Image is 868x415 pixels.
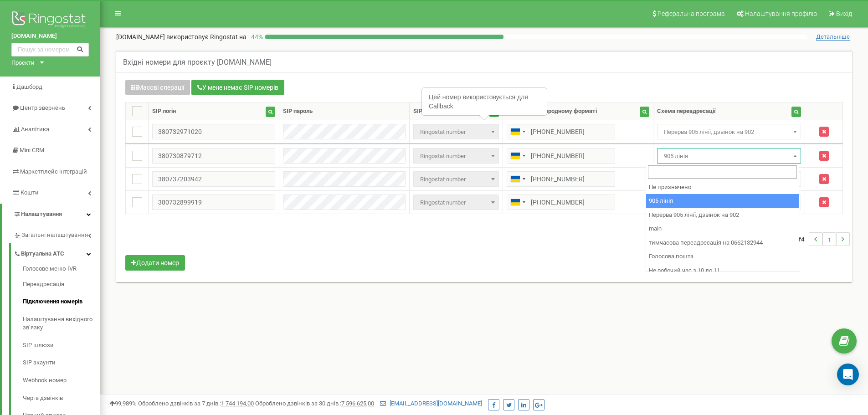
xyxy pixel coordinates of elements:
a: [EMAIL_ADDRESS][DOMAIN_NAME] [380,400,482,407]
span: Ringostat number [416,196,496,209]
span: Ringostat number [413,195,499,210]
div: SIP шлюз [413,107,440,116]
li: Не призначено [646,180,799,195]
li: Перерва 905 лінії, дзвінок на 902 [646,208,799,222]
button: У мене немає SIP номерів [191,80,284,95]
div: Telephone country code [507,172,528,186]
li: Не робочий час з 10 до 11 [646,264,799,278]
span: Mini CRM [20,147,44,154]
span: Дашборд [16,83,42,90]
div: Telephone country code [507,149,528,163]
a: Налаштування вихідного зв’язку [23,311,100,337]
div: Проєкти [11,59,35,67]
span: Реферальна програма [657,10,725,17]
a: Webhook номер [23,372,100,389]
li: main [646,222,799,236]
span: 905 лінія [657,148,801,164]
input: 050 123 4567 [507,148,615,164]
span: Ringostat number [413,171,499,187]
span: Вихід [836,10,852,17]
div: Схема переадресації [657,107,716,116]
span: Ringostat number [413,148,499,164]
img: Ringostat logo [11,9,89,32]
input: 050 123 4567 [507,124,615,139]
div: Номер у міжнародному форматі [507,107,597,116]
div: Telephone country code [507,124,528,139]
u: 7 596 625,00 [341,400,374,407]
span: Оброблено дзвінків за 7 днів : [138,400,254,407]
th: SIP пароль [279,102,409,120]
a: Переадресація [23,276,100,293]
li: Голосова пошта [646,250,799,264]
u: 1 744 194,00 [221,400,254,407]
input: 050 123 4567 [507,195,615,210]
button: Масові операції [125,80,190,95]
p: [DOMAIN_NAME] [116,32,247,41]
span: Ringostat number [416,126,496,138]
span: 99,989% [109,400,137,407]
a: Підключення номерів [23,293,100,311]
a: SIP акаунти [23,354,100,372]
li: 1 [822,232,836,246]
h5: Вхідні номери для проєкту [DOMAIN_NAME] [123,58,272,67]
div: SIP логін [152,107,176,116]
div: Цей номер використовується для Callback [422,88,546,115]
span: використовує Ringostat на [166,33,247,41]
span: Загальні налаштування [21,231,88,240]
input: Пошук за номером [11,43,89,56]
button: Додати номер [125,255,185,271]
a: Віртуальна АТС [14,243,100,262]
a: Черга дзвінків [23,389,100,407]
li: тимчасова переадресація на 0662132944 [646,236,799,250]
a: Налаштування [2,204,100,225]
a: Голосове меню IVR [23,265,100,276]
span: Кошти [21,189,39,196]
span: Маркетплейс інтеграцій [20,168,87,175]
span: Налаштування [21,210,62,217]
span: Ringostat number [413,124,499,139]
input: 050 123 4567 [507,171,615,187]
a: [DOMAIN_NAME] [11,32,89,41]
span: 905 лінія [660,150,798,163]
p: 44 % [247,32,265,41]
div: Open Intercom Messenger [837,364,859,385]
li: 905 лінія [646,194,799,208]
span: Оброблено дзвінків за 30 днів : [255,400,374,407]
nav: ... [787,223,850,255]
span: Налаштування профілю [745,10,817,17]
div: Telephone country code [507,195,528,210]
a: SIP шлюзи [23,337,100,354]
span: Ringostat number [416,150,496,163]
span: Перерва 905 лінії, дзвінок на 902 [660,126,798,138]
span: Ringostat number [416,173,496,186]
span: Перерва 905 лінії, дзвінок на 902 [657,124,801,139]
span: Віртуальна АТС [21,250,64,258]
span: Аналiтика [21,126,49,133]
span: Детальніше [816,33,850,41]
span: Центр звернень [20,104,65,111]
a: Загальні налаштування [14,225,100,243]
